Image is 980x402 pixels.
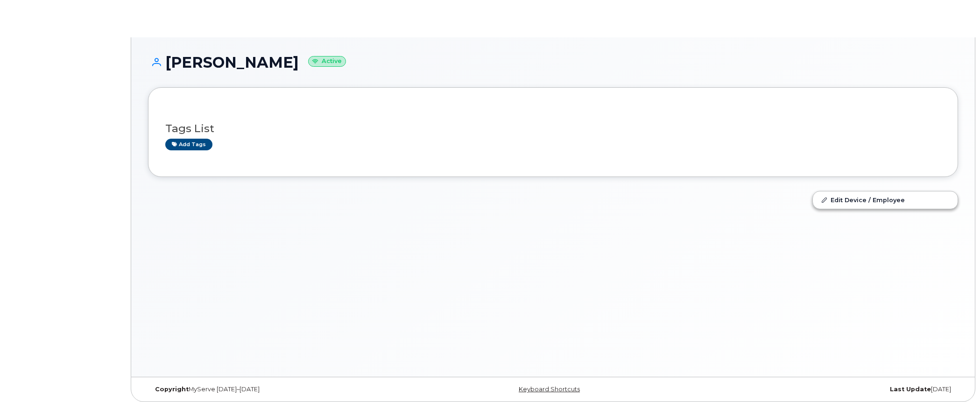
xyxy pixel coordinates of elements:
[155,386,189,393] strong: Copyright
[519,386,580,393] a: Keyboard Shortcuts
[890,386,931,393] strong: Last Update
[308,56,346,67] small: Active
[688,386,958,393] div: [DATE]
[165,139,212,150] a: Add tags
[148,54,958,71] h1: [PERSON_NAME]
[813,191,958,208] a: Edit Device / Employee
[165,123,941,134] h3: Tags List
[148,386,418,393] div: MyServe [DATE]–[DATE]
